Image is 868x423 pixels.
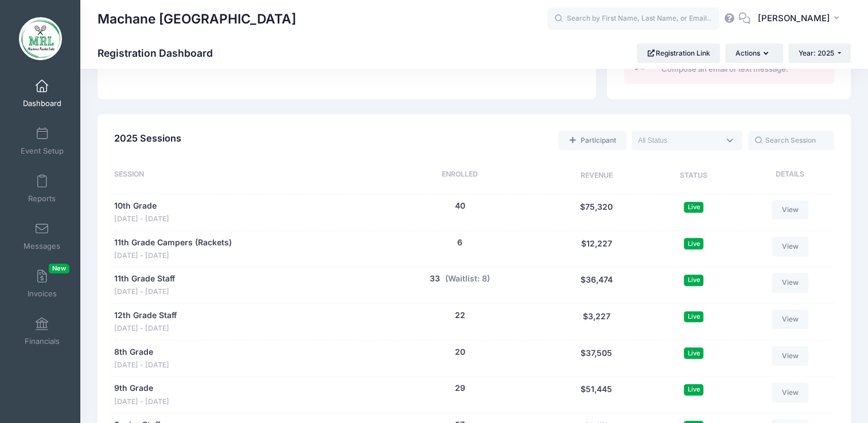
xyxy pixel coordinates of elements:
span: New [49,264,69,273]
span: Live [684,238,703,249]
a: 10th Grade [114,200,157,212]
span: [DATE] - [DATE] [114,287,175,297]
a: 11th Grade Campers (Rackets) [114,237,232,249]
span: 2025 Sessions [114,132,181,144]
span: Live [684,275,703,285]
div: Session [114,169,373,183]
a: View [772,200,808,220]
span: Messages [24,241,60,251]
a: View [772,310,808,329]
span: Compose an email or text message. [661,64,821,75]
a: View [772,273,808,292]
span: Event Setup [21,146,64,156]
span: Reports [28,194,56,203]
span: Live [684,347,703,358]
span: Financials [25,336,60,346]
span: Dashboard [23,99,61,108]
span: Year: 2025 [799,49,834,57]
button: 20 [454,346,465,358]
a: Event Setup [15,121,69,161]
span: [DATE] - [DATE] [114,360,169,371]
a: InvoicesNew [15,264,69,304]
img: Machane Racket Lake [19,17,62,60]
div: Details [741,169,834,183]
button: 29 [454,382,465,394]
div: $37,505 [546,346,647,371]
div: $12,227 [546,237,647,261]
div: $36,474 [546,273,647,297]
button: (Waitlist: 8) [445,273,490,285]
a: Dashboard [15,73,69,113]
button: [PERSON_NAME] [750,6,851,32]
button: 40 [454,200,465,212]
a: Registration Link [637,44,720,63]
a: Financials [15,311,69,351]
h1: Machane [GEOGRAPHIC_DATA] [98,6,296,32]
div: $75,320 [546,200,647,225]
span: [DATE] - [DATE] [114,397,169,408]
a: 9th Grade [114,382,153,394]
button: 6 [457,237,462,249]
span: Live [684,202,703,213]
a: View [772,346,808,366]
span: [DATE] - [DATE] [114,214,169,225]
a: Reports [15,169,69,209]
span: [DATE] - [DATE] [114,323,177,334]
button: 33 [430,273,440,285]
a: View [772,237,808,256]
a: Add a new manual registration [558,131,626,150]
textarea: Search [638,135,719,146]
input: Search Session [748,131,834,150]
span: Live [684,311,703,322]
a: Messages [15,216,69,256]
button: Year: 2025 [788,44,851,63]
button: 22 [454,310,465,322]
a: View [772,382,808,402]
a: 8th Grade [114,346,153,358]
span: [DATE] - [DATE] [114,250,232,261]
span: Invoices [28,289,57,299]
a: 11th Grade Staff [114,273,175,285]
div: Status [647,169,741,183]
div: Revenue [546,169,647,183]
span: [PERSON_NAME] [758,12,830,25]
button: Actions [725,44,783,63]
span: Live [684,384,703,395]
h1: Registration Dashboard [98,47,223,59]
div: $3,227 [546,310,647,334]
input: Search by First Name, Last Name, or Email... [547,7,719,30]
div: $51,445 [546,382,647,407]
div: Enrolled [373,169,546,183]
a: 12th Grade Staff [114,310,177,322]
